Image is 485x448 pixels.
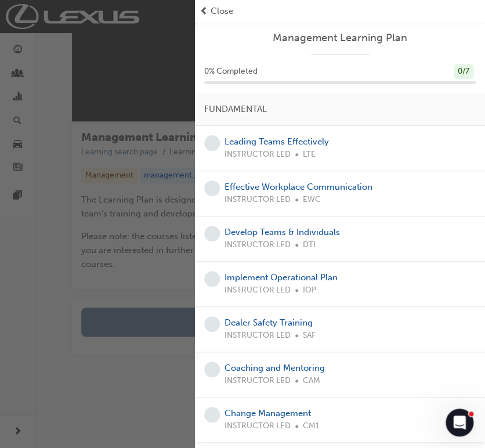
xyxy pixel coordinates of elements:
button: prev-iconClose [200,5,480,18]
a: Coaching and Mentoring [225,363,325,373]
span: prev-icon [200,5,208,18]
span: INSTRUCTOR LED [225,284,291,297]
span: CM1 [303,420,320,433]
a: Effective Workplace Communication [225,182,372,192]
span: learningRecordVerb_NONE-icon [204,271,220,287]
a: Implement Operational Plan [225,272,338,283]
span: learningRecordVerb_NONE-icon [204,226,220,241]
a: Leading Teams Effectively [225,136,329,147]
a: Change Management [225,408,311,418]
span: INSTRUCTOR LED [225,329,291,342]
span: Close [211,5,233,18]
span: learningRecordVerb_NONE-icon [204,180,220,196]
span: SAF [303,329,316,342]
span: DTI [303,239,316,252]
span: CAM [303,374,320,388]
span: INSTRUCTOR LED [225,420,291,433]
a: Develop Teams & Individuals [225,227,340,237]
span: FUNDAMENTAL [204,103,267,116]
span: EWC [303,193,321,207]
span: INSTRUCTOR LED [225,239,291,252]
span: learningRecordVerb_NONE-icon [204,316,220,332]
div: 0 / 7 [454,64,473,80]
span: learningRecordVerb_NONE-icon [204,135,220,151]
a: Dealer Safety Training [225,317,313,328]
span: INSTRUCTOR LED [225,148,291,161]
span: 0 % Completed [204,65,258,78]
span: learningRecordVerb_NONE-icon [204,407,220,422]
span: INSTRUCTOR LED [225,193,291,207]
span: INSTRUCTOR LED [225,374,291,388]
span: LTE [303,148,316,161]
a: Management Learning Plan [204,31,476,45]
span: learningRecordVerb_NONE-icon [204,362,220,377]
span: IOP [303,284,316,297]
iframe: Intercom live chat [446,409,473,436]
